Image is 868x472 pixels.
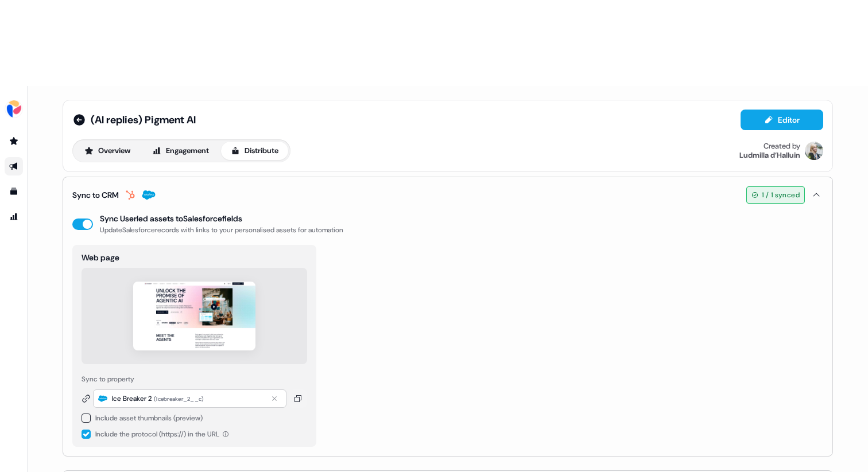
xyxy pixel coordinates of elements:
div: Sync to CRM1 / 1 synced [72,213,823,456]
div: Sync to property [82,373,307,385]
div: Web page [82,252,307,263]
button: Sync to CRM1 / 1 synced [72,177,823,213]
button: Engagement [142,142,219,160]
span: 1 / 1 synced [762,189,800,201]
button: Editor [741,110,823,130]
button: Distribute [221,142,288,160]
div: Created by [764,142,800,151]
a: Go to outbound experience [5,157,23,175]
button: Overview [75,142,140,160]
span: (AI replies) Pigment AI [91,113,196,127]
div: Sync to CRM [72,189,119,201]
span: Include the protocol (https://) in the URL [95,430,219,439]
div: ( Icebreaker_2__c ) [154,394,204,404]
div: Sync Userled assets to Salesforce fields [100,213,242,224]
div: Ludmilla d’Halluin [739,151,800,160]
a: Editor [741,115,823,127]
div: Update Salesforce records with links to your personalised assets for automation [100,224,343,236]
button: Ice Breaker 2(Icebreaker_2__c) [93,389,286,408]
img: Ludmilla [805,142,823,160]
div: Include asset thumbnails (preview) [95,412,203,424]
a: Go to prospects [5,132,23,150]
div: Ice Breaker 2 [112,393,152,404]
img: asset preview [133,282,255,350]
a: Go to attribution [5,208,23,226]
a: Go to templates [5,182,23,201]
